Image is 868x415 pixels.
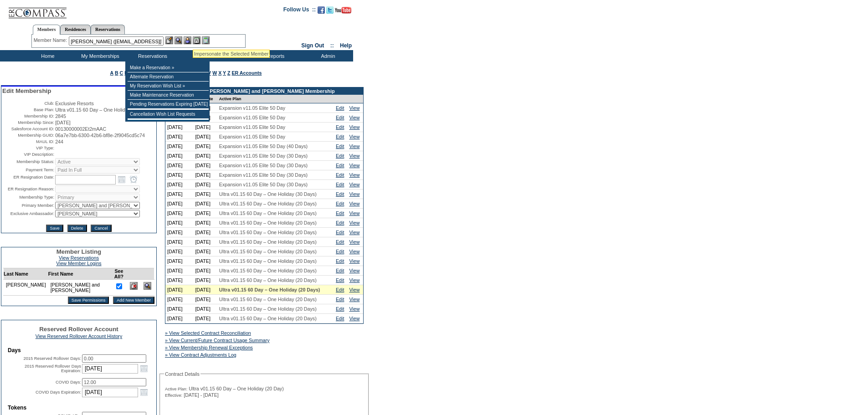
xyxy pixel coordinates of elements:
td: Last Name [4,268,48,280]
a: Edit [336,210,344,216]
a: » View Contract Adjustments Log [165,352,236,358]
td: [DATE] [193,228,217,237]
a: Edit [336,182,344,187]
td: First Name [48,268,111,280]
td: [DATE] [193,161,217,170]
td: Membership Type: [2,194,54,201]
td: [DATE] [193,190,217,199]
td: [DATE] [165,256,193,266]
td: [PERSON_NAME] [4,280,48,296]
td: Reservations [125,50,178,61]
td: [DATE] [165,151,193,161]
a: Y [223,70,226,76]
a: View [349,220,360,225]
a: View Member Logins [56,261,101,266]
span: 2845 [55,113,66,119]
span: Ultra v01.15 60 Day – One Holiday (20 Days) [219,201,317,206]
label: 2015 Reserved Rollover Days: [23,356,81,361]
div: Impersonate the Selected Member [194,51,268,56]
td: [DATE] [165,199,193,209]
td: [DATE] [193,304,217,314]
img: View [175,36,182,44]
a: View [349,277,360,283]
td: Membership GUID: [2,133,54,138]
a: Open the calendar popup. [139,364,149,374]
a: View Reserved Rollover Account History [36,333,123,339]
td: Base Plan: [2,107,54,113]
a: Edit [336,153,344,159]
input: Add New Member [113,297,154,304]
span: Ultra v01.15 60 Day – One Holiday (20 Days) [219,220,317,225]
a: View [349,143,360,149]
a: Edit [336,277,344,283]
a: View [349,134,360,139]
input: Delete [67,225,87,232]
span: Edit Membership [2,87,51,94]
span: Expansion v11.05 Elite 50 Day (30 Days) [219,182,308,187]
img: Become our fan on Facebook [318,6,325,14]
a: View [349,124,360,130]
a: Open the calendar popup. [117,174,127,184]
a: » View Membership Renewal Exceptions [165,345,253,350]
a: View [349,201,360,206]
legend: Contract Details [164,371,200,377]
td: [DATE] [165,190,193,199]
a: Edit [336,191,344,197]
a: X [218,70,221,76]
td: Alternate Reservation [128,72,209,82]
td: Pending Reservations Expiring [DATE] [128,100,209,109]
td: [DATE] [193,151,217,161]
a: C [120,70,123,76]
span: Active Plan: [165,386,187,392]
a: Edit [336,297,344,302]
td: Follow Us :: [283,5,316,16]
a: View [349,316,360,321]
a: » View Current/Future Contract Usage Summary [165,338,270,343]
td: [DATE] [165,285,193,295]
a: View Reservations [59,255,99,261]
span: Ultra v01.15 60 Day – One Holiday (20 Days) [219,316,317,321]
span: Ultra v01.15 60 Day – One Holiday (20 Days) [219,239,317,245]
a: View [349,297,360,302]
span: Exclusive Resorts [55,101,94,106]
img: Delete [130,282,138,290]
span: Ultra v01.15 60 Day – One Holiday (20 Days) [219,258,317,264]
a: Open the calendar popup. [139,387,149,397]
input: Cancel [91,225,111,232]
td: [DATE] [193,218,217,228]
img: View Dashboard [144,282,151,290]
label: COVID Days: [56,380,81,384]
td: [DATE] [165,237,193,247]
img: Reservations [193,36,200,44]
td: [PERSON_NAME] and [PERSON_NAME] [48,280,111,296]
span: Ultra v01.15 60 Day – One Holiday (20 Days) [219,230,317,235]
a: Residences [60,25,91,34]
span: :: [330,42,334,49]
a: Z [227,70,231,76]
a: Edit [336,287,344,292]
label: 2015 Reserved Rollover Days Expiration: [25,364,81,373]
td: ER Resignation Reason: [2,185,54,193]
span: Ultra v01.15 60 Day – One Holiday (20 Days) [219,297,317,302]
a: View [349,258,360,264]
td: Contracts for the [PERSON_NAME] and [PERSON_NAME] Membership [165,87,363,95]
span: Expansion v11.05 Elite 50 Day [219,134,285,139]
td: [DATE] [193,237,217,247]
td: [DATE] [165,314,193,323]
a: B [115,70,118,76]
td: [DATE] [193,170,217,180]
td: [DATE] [165,247,193,256]
td: Home [21,50,73,61]
a: View [349,306,360,312]
span: [DATE] - [DATE] [184,392,219,398]
a: Edit [336,249,344,254]
td: VIP Type: [2,145,54,151]
a: View [349,182,360,187]
td: Tokens [8,405,150,411]
td: See All? [111,268,127,280]
a: Edit [336,230,344,235]
span: 244 [55,139,63,144]
td: Membership Since: [2,120,54,125]
td: [DATE] [165,228,193,237]
td: [DATE] [165,295,193,304]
